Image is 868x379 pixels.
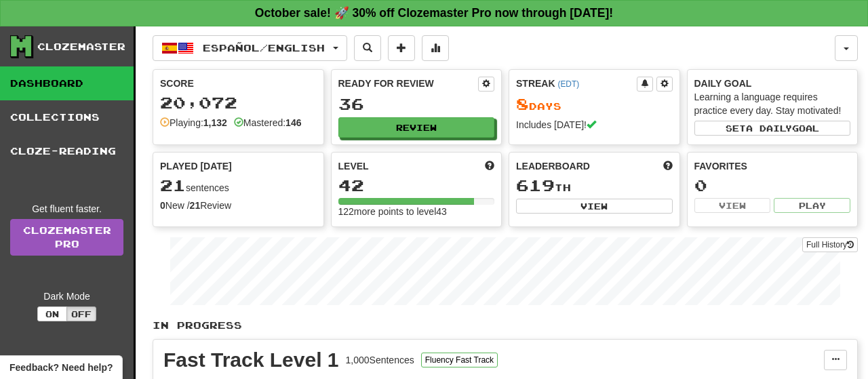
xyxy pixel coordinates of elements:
[516,177,673,195] div: th
[37,306,67,321] button: On
[338,96,495,113] div: 36
[160,199,317,212] div: New / Review
[346,353,414,367] div: 1,000 Sentences
[160,200,165,211] strong: 0
[160,176,186,195] span: 21
[694,121,851,136] button: Seta dailygoal
[802,237,858,252] button: Full History
[203,42,325,54] span: Español / English
[694,90,851,117] div: Learning a language requires practice every day. Stay motivated!
[746,123,792,133] span: a daily
[694,198,771,213] button: View
[153,35,347,61] button: Español/English
[516,176,555,195] span: 619
[10,219,123,256] a: ClozemasterPro
[255,6,613,20] strong: October sale! 🚀 30% off Clozemaster Pro now through [DATE]!
[10,202,123,216] div: Get fluent faster.
[160,77,317,90] div: Score
[485,159,494,173] span: Score more points to level up
[190,200,201,211] strong: 21
[66,306,96,321] button: Off
[516,77,637,90] div: Streak
[163,350,339,370] div: Fast Track Level 1
[160,116,227,129] div: Playing:
[694,159,851,173] div: Favorites
[160,159,232,173] span: Played [DATE]
[516,118,673,132] div: Includes [DATE]!
[153,319,858,332] p: In Progress
[694,77,851,90] div: Daily Goal
[234,116,302,129] div: Mastered:
[338,177,495,194] div: 42
[9,361,113,374] span: Open feedback widget
[37,40,125,54] div: Clozemaster
[203,117,227,128] strong: 1,132
[516,96,673,113] div: Day s
[516,94,529,113] span: 8
[338,117,495,138] button: Review
[774,198,850,213] button: Play
[338,205,495,218] div: 122 more points to level 43
[160,177,317,195] div: sentences
[422,35,449,61] button: More stats
[285,117,301,128] strong: 146
[663,159,673,173] span: This week in points, UTC
[557,79,579,89] a: (EDT)
[694,177,851,194] div: 0
[354,35,381,61] button: Search sentences
[516,199,673,214] button: View
[388,35,415,61] button: Add sentence to collection
[10,290,123,303] div: Dark Mode
[160,94,317,111] div: 20,072
[338,77,479,90] div: Ready for Review
[338,159,369,173] span: Level
[421,353,498,367] button: Fluency Fast Track
[516,159,590,173] span: Leaderboard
